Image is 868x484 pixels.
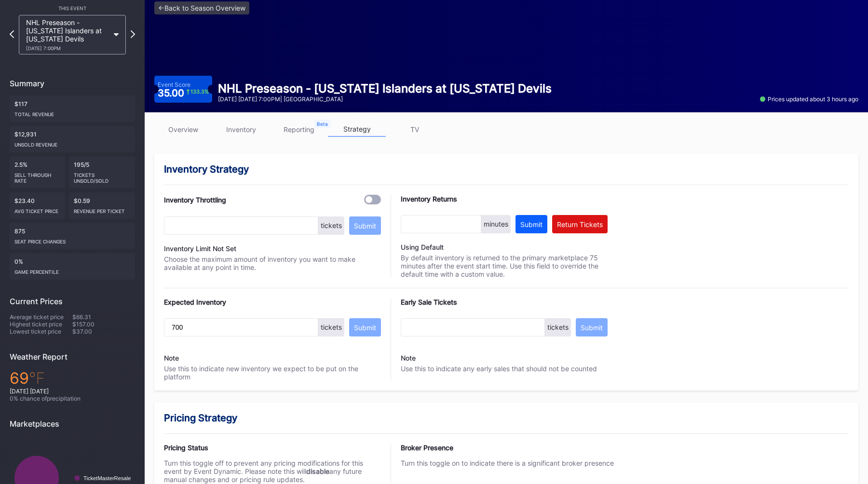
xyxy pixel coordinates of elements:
div: Lowest ticket price [10,328,72,335]
div: tickets [318,318,344,336]
div: Turn this toggle off to prevent any pricing modifications for this event by Event Dynamic. Please... [164,459,381,484]
div: Avg ticket price [14,204,60,214]
div: Submit [581,323,603,332]
div: $66.31 [72,313,135,321]
div: Sell Through Rate [14,168,60,184]
div: Marketplaces [10,419,135,429]
div: 35.00 [158,88,209,98]
div: 875 [10,223,135,249]
div: Total Revenue [14,108,130,117]
div: seat price changes [14,235,130,244]
div: 0% [10,253,135,280]
div: 2.5% [10,156,65,188]
a: <-Back to Season Overview [154,1,249,14]
div: tickets [545,318,571,336]
div: Inventory Limit Not Set [164,244,381,253]
a: overview [154,122,212,137]
div: Game percentile [14,265,130,275]
button: Submit [576,318,608,336]
div: Return Tickets [557,220,603,229]
div: Submit [354,323,376,332]
div: Early Sale Tickets [401,298,608,306]
a: strategy [328,122,386,137]
div: Weather Report [10,352,135,362]
button: Submit [515,215,547,233]
div: Choose the maximum amount of inventory you want to make available at any point in time. [164,255,381,271]
a: TV [386,122,444,137]
span: ℉ [29,369,45,388]
a: inventory [212,122,270,137]
strong: disable [306,467,329,475]
div: $0.59 [69,192,136,219]
div: [DATE] [DATE] 7:00PM | [GEOGRAPHIC_DATA] [218,95,552,103]
div: Unsold Revenue [14,138,130,148]
div: 0 % chance of precipitation [10,395,135,402]
div: $117 [10,95,135,122]
div: Summary [10,79,135,88]
div: Submit [520,220,542,229]
div: Expected Inventory [164,298,381,306]
div: [DATE] [DATE] [10,388,135,395]
div: Use this to indicate new inventory we expect to be put on the platform [164,341,381,381]
div: $157.00 [72,321,135,328]
div: Highest ticket price [10,321,72,328]
div: tickets [318,216,344,235]
div: Turn this toggle on to indicate there is a significant broker presence [401,459,618,467]
div: 133.3 % [190,89,209,94]
div: [DATE] 7:00PM [26,45,109,51]
div: Tickets Unsold/Sold [74,168,131,184]
div: Pricing Strategy [164,412,849,424]
div: NHL Preseason - [US_STATE] Islanders at [US_STATE] Devils [218,81,552,95]
div: Note [401,354,608,362]
div: Current Prices [10,296,135,306]
div: minutes [481,215,511,233]
div: Note [164,354,381,362]
div: $12,931 [10,126,135,152]
div: Pricing Status [164,444,381,452]
button: Submit [349,216,381,235]
div: Event Score [158,81,190,88]
button: Submit [349,318,381,336]
div: Use this to indicate any early sales that should not be counted [401,341,608,373]
div: Revenue per ticket [74,204,131,214]
div: Average ticket price [10,313,72,321]
div: This Event [10,5,135,11]
button: Return Tickets [552,215,608,233]
div: Using Default [401,243,608,251]
div: Submit [354,222,376,230]
div: Prices updated about 3 hours ago [760,95,858,103]
div: NHL Preseason - [US_STATE] Islanders at [US_STATE] Devils [26,18,109,51]
text: TicketMasterResale [83,475,131,481]
div: Inventory Strategy [164,163,849,175]
div: Inventory Returns [401,195,608,203]
div: Inventory Throttling [164,196,226,204]
a: reporting [270,122,328,137]
div: Broker Presence [401,444,618,452]
div: $37.00 [72,328,135,335]
div: By default inventory is returned to the primary marketplace 75 minutes after the event start time... [401,243,608,278]
div: 69 [10,369,135,388]
div: $23.40 [10,192,65,219]
div: 195/5 [69,156,136,188]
